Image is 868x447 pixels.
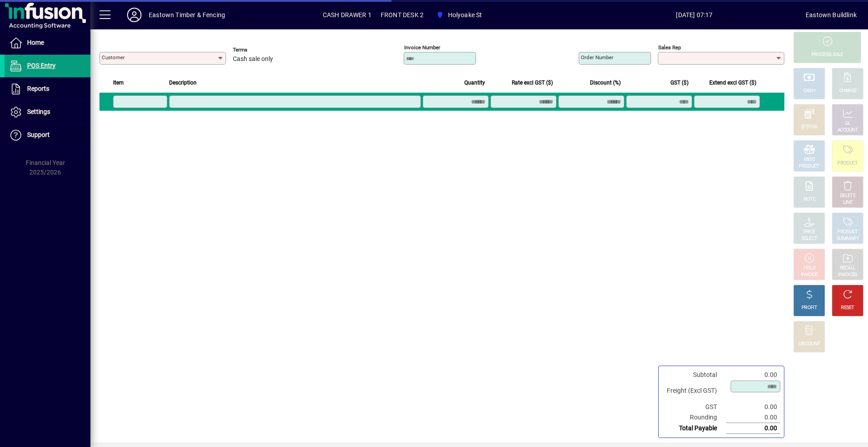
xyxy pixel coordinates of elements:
td: 0.00 [726,412,780,423]
span: GST ($) [670,78,689,88]
div: CASH [803,88,815,94]
span: Extend excl GST ($) [709,78,756,88]
span: Terms [233,47,287,53]
a: Support [5,124,90,146]
span: Settings [27,108,50,115]
mat-label: Customer [102,54,125,61]
span: Holyoake St [433,7,486,23]
div: DISCOUNT [798,341,820,348]
td: 0.00 [726,402,780,412]
td: Freight (Excl GST) [662,380,726,402]
div: LINE [843,199,852,206]
div: PRODUCT [837,229,858,235]
div: INVOICES [838,272,857,278]
mat-label: Sales rep [658,44,681,51]
td: 0.00 [726,423,780,434]
div: GL [845,120,851,127]
td: Subtotal [662,370,726,380]
div: PRODUCT [799,163,819,170]
div: ACCOUNT [837,127,858,134]
div: HOLD [803,265,815,272]
span: Holyoake St [448,8,482,22]
div: MISC [804,156,815,163]
div: NOTE [803,196,815,203]
div: INVOICE [801,272,817,278]
span: [DATE] 07:17 [583,8,806,22]
a: Reports [5,78,90,100]
span: Description [169,78,197,88]
div: RESET [841,305,854,311]
span: FRONT DESK 2 [381,8,424,22]
div: Eastown Timber & Fencing [149,8,225,22]
mat-label: Invoice number [404,44,440,51]
div: PROFIT [802,305,817,311]
span: Discount (%) [590,78,621,88]
a: Home [5,32,90,54]
mat-label: Order number [581,54,613,61]
span: POS Entry [27,62,56,69]
div: SUMMARY [836,235,859,242]
button: Profile [120,7,149,23]
td: Total Payable [662,423,726,434]
div: EFTPOS [801,124,818,131]
div: PRICE [803,229,816,235]
span: Rate excl GST ($) [512,78,553,88]
div: SELECT [802,235,817,242]
div: CHARGE [839,88,857,94]
span: Home [27,39,44,46]
a: Settings [5,101,90,123]
div: RECALL [840,265,856,272]
span: Quantity [464,78,485,88]
td: Rounding [662,412,726,423]
span: CASH DRAWER 1 [323,8,372,22]
span: Support [27,131,50,138]
span: Reports [27,85,49,92]
div: PRODUCT [837,160,858,167]
div: DELETE [840,193,855,199]
td: 0.00 [726,370,780,380]
span: Cash sale only [233,56,273,63]
div: PROCESS SALE [811,52,843,58]
div: Eastown Buildlink [806,8,857,22]
td: GST [662,402,726,412]
span: Item [113,78,124,88]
